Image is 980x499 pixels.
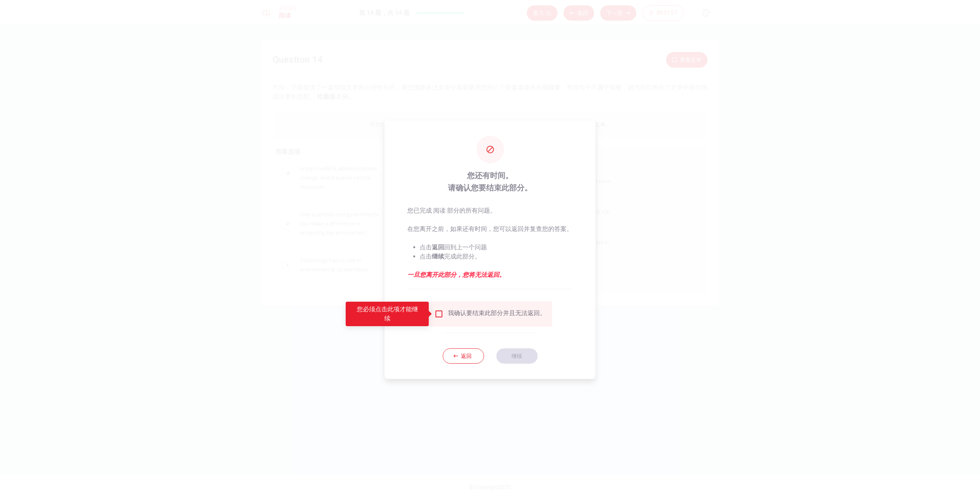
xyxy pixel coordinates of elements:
[443,348,484,364] button: 返回
[432,253,444,260] strong: 继续
[407,206,573,215] p: 您已完成 阅读 部分的所有问题。
[434,309,443,319] span: 您必须点击此项才能继续
[448,309,546,319] div: 我确认要结束此部分并且无法返回。
[496,348,537,364] button: 继续
[420,243,573,252] li: 点击 回到上一个问题
[432,244,444,251] strong: 返回
[407,270,573,280] em: 一旦您离开此部分，您将无法返回。
[407,169,573,194] span: 您还有时间。 请确认您要结束此部分。
[407,224,573,234] p: 在您离开之前，如果还有时间，您可以返回并复查您的答案。
[346,302,429,326] div: 您必须点击此项才能继续
[420,252,573,261] li: 点击 完成此部分。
